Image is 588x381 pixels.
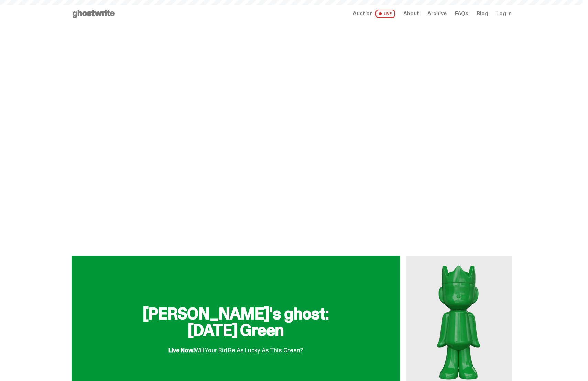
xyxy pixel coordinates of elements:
h2: [PERSON_NAME]'s ghost: [DATE] Green [126,305,346,338]
a: Blog [477,11,488,16]
a: Auction LIVE [353,10,395,18]
a: Log in [496,11,511,16]
a: About [403,11,419,16]
a: Archive [427,11,447,16]
a: FAQs [455,11,468,16]
span: Auction [353,11,373,16]
span: LIVE [375,10,395,18]
div: Will Your Bid Be As Lucky As This Green? [168,341,303,354]
span: Live Now! [168,346,194,355]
